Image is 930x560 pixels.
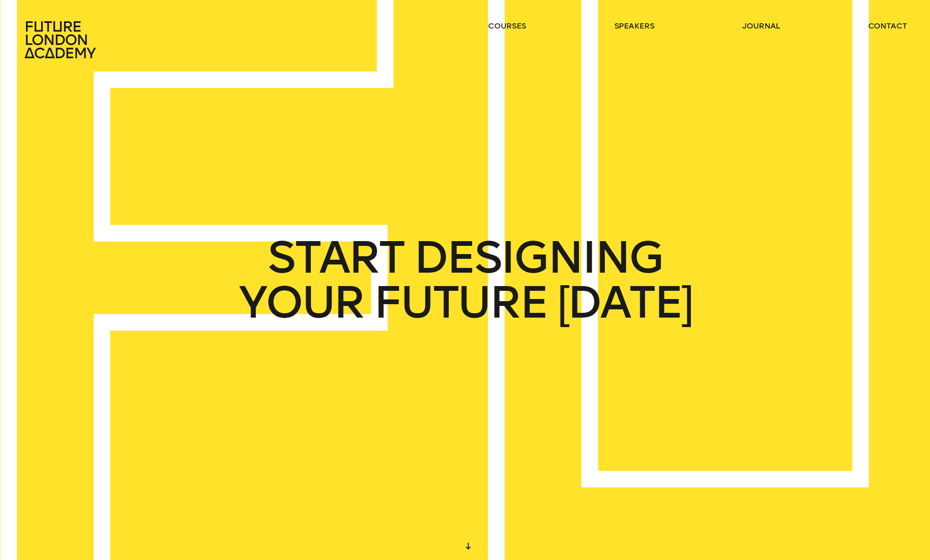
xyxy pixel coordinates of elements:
a: courses [488,21,526,31]
span: YOUR [238,280,363,325]
a: contact [868,21,907,31]
span: FUTURE [373,280,547,325]
span: [DATE] [557,280,692,325]
span: DESIGNING [413,235,662,280]
a: speakers [614,21,655,31]
span: START [267,235,403,280]
a: journal [742,21,780,31]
